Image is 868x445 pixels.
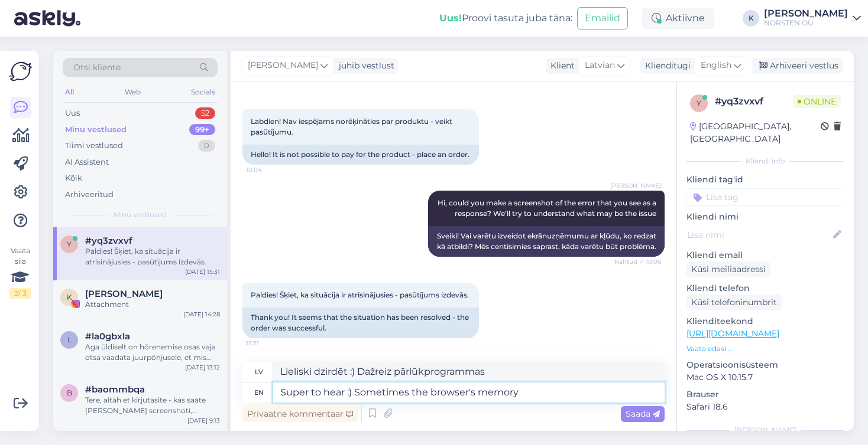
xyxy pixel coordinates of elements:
div: K [743,10,759,27]
span: Saada [626,408,660,419]
p: Kliendi tag'id [686,174,844,186]
div: NORSTEN OÜ [764,18,848,28]
p: Kliendi telefon [686,282,844,295]
img: Askly Logo [9,60,32,83]
div: Web [122,84,143,100]
a: [URL][DOMAIN_NAME] [686,328,779,339]
p: Safari 18.6 [686,401,844,413]
span: Labdien! Nav iespējams norēķināties par produktu - veikt pasūtījumu. [251,117,454,136]
div: [PERSON_NAME] [764,9,848,18]
div: # yq3zvxvf [715,94,793,109]
div: Küsi meiliaadressi [686,261,770,277]
div: 99+ [189,124,215,136]
div: Klient [546,60,575,72]
span: Otsi kliente [73,61,121,74]
div: Proovi tasuta juba täna: [439,11,572,25]
textarea: Super to hear :) Sometimes the browser's memor [273,382,665,403]
span: b [67,388,72,397]
div: Arhiveeritud [65,189,114,201]
div: Privaatne kommentaar [242,406,358,422]
div: Uus [65,107,80,119]
div: Thank you! It seems that the situation has been resolved - the order was successful. [242,307,479,338]
div: Sveiki! Vai varētu izveidot ekrānuzņēmumu ar kļūdu, ko redzat kā atbildi? Mēs centīsimies saprast... [428,226,665,257]
div: 52 [195,107,215,119]
div: [DATE] 15:31 [185,267,220,276]
span: Hi, could you make a screenshot of the error that you see as a response? We’ll try to understand ... [438,198,658,218]
div: AI Assistent [65,156,109,168]
div: Paldies! Šķiet, ka situācija ir atrisinājusies - pasūtījums izdevās. [85,246,220,267]
div: Tiimi vestlused [65,140,123,152]
p: Mac OS X 10.15.7 [686,371,844,384]
div: Aga üldiselt on hõrenemise osas vaja otsa vaadata juurpõhjusele, et mis seda põhjustab. On see ea... [85,342,220,363]
div: Klienditugi [640,60,691,72]
input: Lisa nimi [687,228,831,241]
div: Attachment [85,299,220,310]
p: Brauser [686,388,844,401]
span: English [701,59,731,72]
b: Uus! [439,12,462,24]
a: [PERSON_NAME]NORSTEN OÜ [764,9,861,28]
div: [DATE] 9:13 [187,416,220,425]
div: Aktiivne [642,8,714,29]
span: [PERSON_NAME] [610,181,661,190]
div: [GEOGRAPHIC_DATA], [GEOGRAPHIC_DATA] [690,120,821,145]
span: 10:04 [246,165,290,174]
div: en [254,382,264,403]
p: Kliendi email [686,249,844,261]
p: Operatsioonisüsteem [686,359,844,371]
div: lv [255,362,263,382]
button: Emailid [577,7,628,30]
span: Nähtud ✓ 10:06 [614,257,661,266]
span: #baommbqa [85,384,145,395]
span: [PERSON_NAME] [248,59,318,72]
textarea: Lieliski dzirdēt :) Dažreiz pārlūkprogrammas [273,362,665,382]
span: Online [793,95,841,108]
div: Kliendi info [686,156,844,166]
span: K [67,293,72,302]
span: Latvian [585,59,615,72]
div: Vaata siia [9,246,31,299]
div: Tere, aitäh et kirjutasite - kas saate [PERSON_NAME] screenshoti, vaataksime üle, mis seal olla v... [85,395,220,416]
div: [PERSON_NAME] [686,425,844,436]
div: All [63,84,76,100]
div: juhib vestlust [334,60,394,72]
span: l [67,335,72,344]
span: #yq3zvxvf [85,235,132,246]
span: Kristina Maksimenko [85,289,163,299]
span: 15:31 [246,339,290,348]
div: [DATE] 13:12 [185,363,220,372]
div: Minu vestlused [65,124,127,136]
div: Hello! It is not possible to pay for the product - place an order. [242,145,479,165]
span: Paldies! Šķiet, ka situācija ir atrisinājusies - pasūtījums izdevās. [251,290,469,299]
span: Minu vestlused [114,210,167,220]
div: 2 / 3 [9,288,31,299]
div: Socials [189,84,218,100]
p: Klienditeekond [686,315,844,328]
div: 0 [198,140,215,152]
div: Küsi telefoninumbrit [686,295,782,310]
div: Arhiveeri vestlus [752,58,843,74]
span: y [67,240,72,248]
div: [DATE] 14:28 [183,310,220,319]
p: Kliendi nimi [686,211,844,223]
span: y [697,99,701,107]
div: Kõik [65,172,82,184]
input: Lisa tag [686,188,844,206]
span: #la0gbxla [85,331,130,342]
p: Vaata edasi ... [686,343,844,354]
